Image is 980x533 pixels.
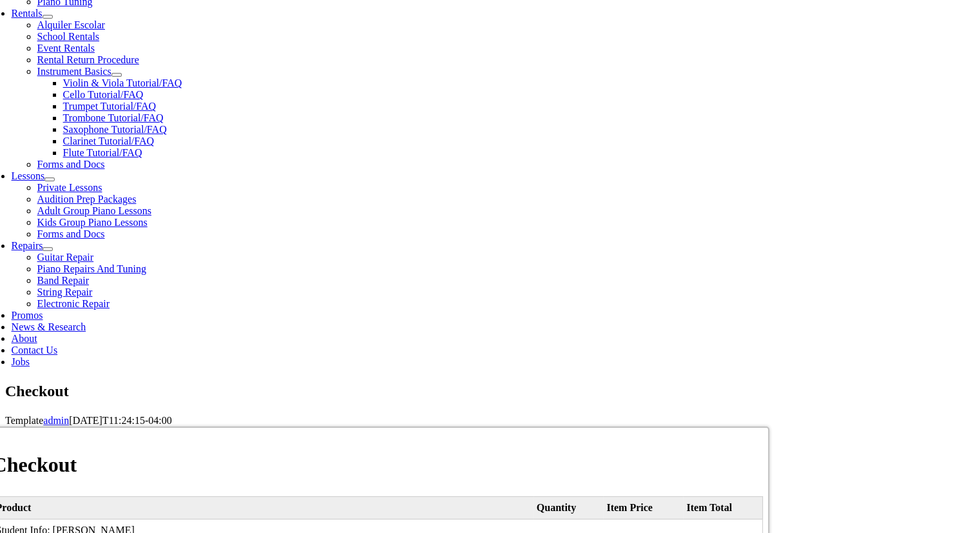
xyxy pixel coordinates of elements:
[37,228,105,239] a: Forms and Docs
[37,31,99,42] a: School Rentals
[37,217,148,228] a: Kids Group Piano Lessons
[63,89,144,100] a: Cello Tutorial/FAQ
[63,147,142,158] a: Flute Tutorial/FAQ
[37,275,89,286] a: Band Repair
[12,321,86,332] a: News & Research
[37,205,151,216] a: Adult Group Piano Lessons
[63,124,167,135] a: Saxophone Tutorial/FAQ
[37,43,95,54] a: Event Rentals
[37,194,137,205] a: Audition Prep Packages
[63,101,156,112] a: Trumpet Tutorial/FAQ
[12,8,43,19] a: Rentals
[12,170,45,181] a: Lessons
[37,287,93,297] a: String Repair
[37,66,111,77] a: Instrument Basics
[37,298,110,309] a: Electronic Repair
[37,159,105,170] a: Forms and Docs
[69,415,171,426] span: [DATE]T11:24:15-04:00
[5,415,43,426] span: Template
[63,136,155,146] a: Clarinet Tutorial/FAQ
[43,415,69,426] a: admin
[63,77,182,88] a: Violin & Viola Tutorial/FAQ
[63,112,164,123] a: Trombone Tutorial/FAQ
[37,54,139,65] a: Rental Return Procedure
[37,252,94,263] a: Guitar Repair
[37,263,146,274] a: Piano Repairs And Tuning
[12,345,58,356] a: Contact Us
[12,240,43,251] a: Repairs
[111,73,122,77] button: Open submenu of Instrument Basics
[12,310,43,321] a: Promos
[43,15,53,19] button: Open submenu of Rentals
[43,247,53,251] button: Open submenu of Repairs
[533,497,604,519] th: Quantity
[603,497,683,519] th: Item Price
[12,333,37,344] a: About
[683,497,763,519] th: Item Total
[44,177,55,181] button: Open submenu of Lessons
[37,19,105,30] a: Alquiler Escolar
[37,182,102,193] a: Private Lessons
[12,356,30,367] a: Jobs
